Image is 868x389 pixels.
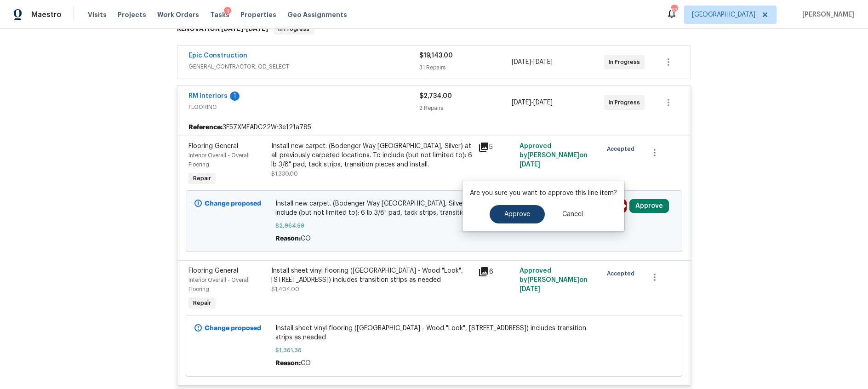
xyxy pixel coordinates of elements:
[271,171,298,177] span: $1,330.00
[512,99,531,106] span: [DATE]
[275,346,593,355] span: $1,361.36
[419,52,453,59] span: $19,143.00
[188,153,250,167] span: Interior Overall - Overall Flooring
[118,10,146,19] span: Projects
[230,92,240,101] div: 1
[520,161,540,168] span: [DATE]
[607,269,638,278] span: Accepted
[88,10,107,19] span: Visits
[470,189,617,198] p: Are you sure you want to approve this line item?
[188,268,238,274] span: Flooring General
[177,23,268,34] h6: RENOVATION
[188,93,228,99] a: RM Interiors
[520,143,588,168] span: Approved by [PERSON_NAME] on
[419,63,512,72] div: 31 Repairs
[275,360,301,366] span: Reason:
[629,199,669,213] button: Approve
[188,103,419,112] span: FLOORING
[533,99,553,106] span: [DATE]
[671,6,677,15] div: 63
[301,360,311,366] span: CO
[275,324,593,342] span: Install sheet vinyl flooring ([GEOGRAPHIC_DATA] - Wood "Look", [STREET_ADDRESS]) includes transit...
[512,57,553,67] span: -
[504,211,530,218] span: Approve
[799,10,854,19] span: [PERSON_NAME]
[275,221,593,230] span: $2,964.69
[274,24,313,34] span: In Progress
[174,14,694,44] div: RENOVATION [DATE]-[DATE]In Progress
[287,10,347,19] span: Geo Assignments
[692,10,755,19] span: [GEOGRAPHIC_DATA]
[478,266,514,277] div: 6
[607,144,638,154] span: Accepted
[157,10,199,19] span: Work Orders
[188,277,250,292] span: Interior Overall - Overall Flooring
[512,59,531,65] span: [DATE]
[188,123,223,132] b: Reference:
[520,286,540,292] span: [DATE]
[548,205,598,223] button: Cancel
[189,174,215,183] span: Repair
[188,143,238,149] span: Flooring General
[210,11,229,18] span: Tasks
[609,57,644,67] span: In Progress
[224,7,231,16] div: 1
[490,205,545,223] button: Approve
[177,119,691,136] div: 3F57XMEADC22W-3e121a785
[419,93,452,99] span: $2,734.00
[533,59,553,65] span: [DATE]
[562,211,583,218] span: Cancel
[419,103,512,113] div: 2 Repairs
[189,298,215,308] span: Repair
[271,286,299,292] span: $1,404.00
[240,10,276,19] span: Properties
[271,266,473,285] div: Install sheet vinyl flooring ([GEOGRAPHIC_DATA] - Wood "Look", [STREET_ADDRESS]) includes transit...
[275,199,593,217] span: Install new carpet. (Bodenger Way [GEOGRAPHIC_DATA], Silver) at all previously carpeted locations...
[478,142,514,153] div: 5
[31,10,62,19] span: Maestro
[512,98,553,107] span: -
[188,62,419,71] span: GENERAL_CONTRACTOR, OD_SELECT
[188,52,247,59] a: Epic Construction
[609,98,644,107] span: In Progress
[520,268,588,292] span: Approved by [PERSON_NAME] on
[301,235,311,242] span: CO
[205,325,261,332] b: Change proposed
[275,235,301,242] span: Reason:
[205,200,261,207] b: Change proposed
[271,142,473,169] div: Install new carpet. (Bodenger Way [GEOGRAPHIC_DATA], Silver) at all previously carpeted locations...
